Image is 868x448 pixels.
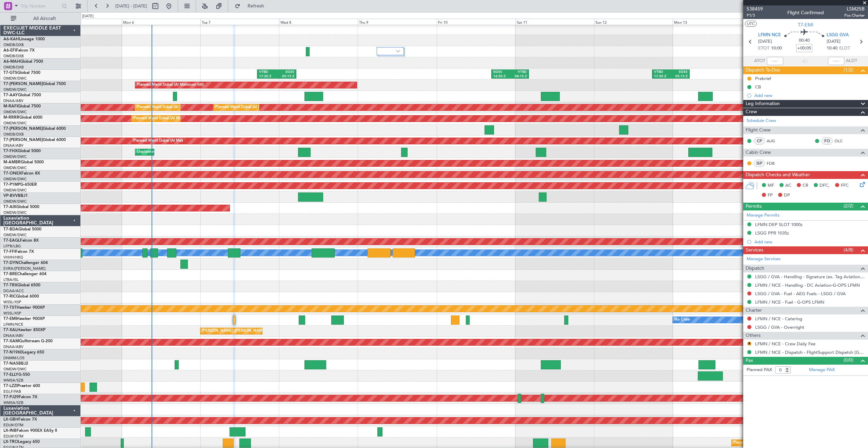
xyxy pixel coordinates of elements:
span: T7-XAM [3,339,19,343]
span: ATOT [754,58,765,64]
a: T7-DYNChallenger 604 [3,261,48,265]
a: LFMN / NCE - Crew Daily Fee [755,341,815,347]
span: T7-AIX [3,205,16,209]
div: Add new [754,93,865,98]
span: Flight Crew [746,126,771,134]
span: (4/8) [844,246,853,253]
span: (2/2) [844,202,853,209]
div: 05:15 Z [277,74,294,79]
span: T7-N1960 [3,350,22,354]
input: --:-- [767,57,783,65]
div: Add new [754,239,865,245]
span: 538459 [747,5,763,13]
a: A6-KAHLineage 1000 [3,37,45,41]
span: Cabin Crew [746,149,771,157]
span: T7-LZZI [3,384,17,388]
span: T7-[PERSON_NAME] [3,127,43,131]
span: M-RAFI [3,104,18,108]
a: LFMN / NCE - Catering [755,316,802,322]
a: AUG [767,138,782,144]
a: T7-RICGlobal 6000 [3,294,39,299]
span: T7-[PERSON_NAME] [3,82,43,86]
span: LX-TRO [3,440,18,444]
span: All Aircraft [18,16,72,21]
a: Schedule Crew [747,118,776,124]
label: Planned PAX [747,367,772,373]
div: EGSS [671,70,688,75]
a: OMDW/DWC [3,367,27,372]
a: M-AMBRGlobal 5000 [3,160,44,164]
span: M-RRRR [3,116,19,120]
span: VP-BVV [3,194,18,198]
span: Refresh [242,4,270,8]
a: LSGG / GVA - Overnight [755,324,804,330]
div: [DATE] [82,14,94,19]
a: LX-GBHFalcon 7X [3,418,37,422]
a: DNAA/ABV [3,344,23,349]
a: T7-LZZIPraetor 600 [3,384,40,388]
div: EGSS [493,70,510,75]
div: 16:50 Z [493,74,510,79]
a: T7-ONEXFalcon 8X [3,171,40,176]
a: T7-GTSGlobal 7500 [3,71,40,75]
a: T7-FFIFalcon 7X [3,250,34,254]
a: T7-N1960Legacy 650 [3,350,44,354]
a: M-RRRRGlobal 6000 [3,116,42,120]
span: FP [768,192,773,199]
div: LSGG PPR 1035z [755,230,789,236]
span: T7-BRE [3,272,17,276]
span: M-AMBR [3,160,21,164]
a: T7-P1MPG-650ER [3,183,37,187]
span: Dispatch To-Dos [746,66,780,74]
a: OMDB/DXB [3,132,24,137]
a: OMDW/DWC [3,232,27,238]
a: T7-AAYGlobal 7500 [3,93,41,97]
button: R [747,342,751,346]
div: No Crew [674,315,690,325]
a: T7-XAMGulfstream G-200 [3,339,53,343]
a: FDB [767,160,782,166]
a: OMDW/DWC [3,177,27,182]
a: LX-TROLegacy 650 [3,440,40,444]
span: T7-EMI [3,317,17,321]
a: DNAA/ABV [3,143,23,148]
div: Planned Maint Riga (Riga Intl) [733,438,784,448]
a: DNMM/LOS [3,355,24,361]
span: 10:00 [771,45,782,52]
a: T7-[PERSON_NAME]Global 6000 [3,138,66,142]
a: OMDW/DWC [3,210,27,215]
div: Sun 5 [43,19,122,25]
a: LTBA/ISL [3,277,19,282]
a: EDLW/DTM [3,423,23,428]
a: OMDB/DXB [3,42,24,47]
span: T7-ONEX [3,171,21,176]
span: Pax [746,357,753,365]
a: OLC [834,138,850,144]
div: Planned Maint Dubai (Al Maktoum Intl) [133,136,200,146]
span: T7-NAS [3,362,18,366]
span: LSM25B [844,5,865,13]
div: FO [822,137,833,145]
a: A6-MAHGlobal 7500 [3,60,43,64]
div: EGSS [277,70,294,75]
a: LX-INBFalcon 900EX EASy II [3,429,57,433]
span: T7-EMI [798,21,813,28]
div: Tue 7 [200,19,279,25]
span: T7-RIC [3,294,16,299]
span: Dispatch [746,265,764,272]
a: OMDW/DWC [3,199,27,204]
a: VP-BVVBBJ1 [3,194,28,198]
span: A6-EFI [3,48,16,53]
a: OMDW/DWC [3,165,27,170]
input: Trip Number [21,1,60,11]
span: Charter [746,307,762,314]
span: Services [746,246,763,254]
span: 00:40 [799,37,810,44]
span: LFMN NCE [758,32,781,39]
div: CP [754,137,765,145]
span: A6-MAH [3,60,20,64]
span: [DATE] [758,38,772,45]
div: 04:15 Z [510,74,527,79]
button: UTC [745,21,757,27]
span: DP [784,192,790,199]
